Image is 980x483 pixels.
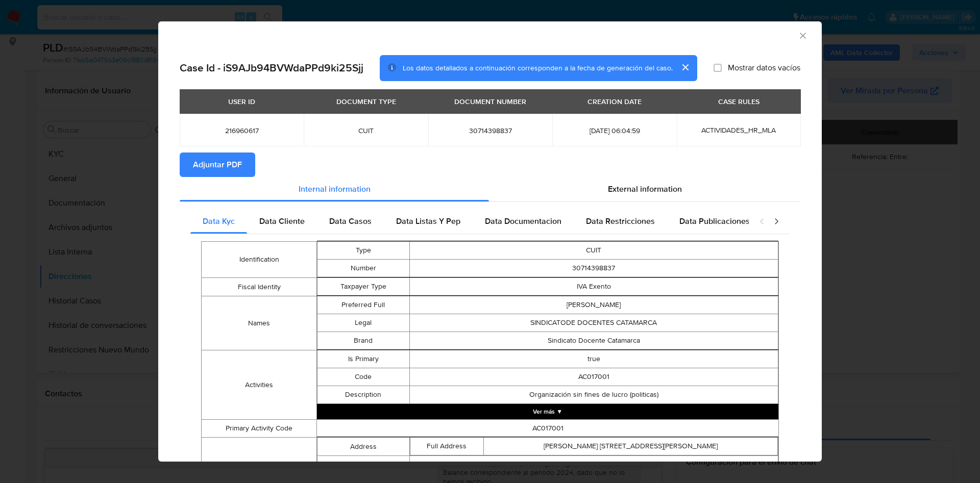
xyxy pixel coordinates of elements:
td: [PERSON_NAME] [STREET_ADDRESS][PERSON_NAME] [483,438,777,455]
td: Address [317,438,410,456]
span: Data Casos [329,215,372,227]
td: CUIT [409,242,778,260]
td: true [409,350,778,368]
td: Fiscal Identity [202,278,317,296]
td: Preferred Full [317,296,410,314]
span: Data Documentacion [485,215,561,227]
td: 30714398837 [409,260,778,277]
button: Cerrar ventana [798,31,807,40]
td: IVA Exento [409,278,778,296]
td: Organización sin fines de lucro (politicas) [409,386,778,404]
td: Legal [317,314,410,332]
span: CUIT [316,126,415,135]
td: Taxpayer Type [317,278,410,296]
span: [DATE] 06:04:59 [565,126,664,135]
td: Activities [202,350,317,420]
span: ACTIVIDADES_HR_MLA [701,125,776,135]
td: Names [202,296,317,350]
span: Data Kyc [203,215,235,227]
div: USER ID [222,93,261,110]
td: AC017001 [317,420,779,438]
div: CREATION DATE [581,93,648,110]
td: Code [317,368,410,386]
td: Brand [317,332,410,350]
span: Data Publicaciones [679,215,750,227]
td: Primary Activity Code [202,420,317,438]
td: Sindicato Docente Catamarca [409,332,778,350]
div: closure-recommendation-modal [158,21,822,462]
input: Mostrar datos vacíos [714,64,722,72]
td: Number [317,260,410,277]
td: [PERSON_NAME] [409,296,778,314]
span: 216960617 [192,126,291,135]
td: Document Income [317,456,410,474]
td: SINDICATODE DOCENTES CATAMARCA [409,314,778,332]
td: Type [317,242,410,260]
div: Detailed internal info [190,209,749,234]
button: cerrar [673,55,697,80]
td: Is Primary [317,350,410,368]
td: Identification [202,242,317,278]
h2: Case Id - iS9AJb94BVWdaPPd9ki25Sjj [180,61,363,74]
td: Full Address [410,438,483,455]
span: Data Cliente [259,215,305,227]
button: Expand array [317,404,778,419]
div: DOCUMENT NUMBER [448,93,532,110]
div: CASE RULES [712,93,766,110]
span: 30714398837 [440,126,540,135]
div: DOCUMENT TYPE [330,93,402,110]
span: Los datos detallados a continuación corresponden a la fecha de generación del caso. [403,63,673,73]
span: External information [608,183,682,195]
div: Detailed info [180,177,800,201]
td: 57800 [409,456,778,474]
span: Mostrar datos vacíos [728,63,800,73]
td: Description [317,386,410,404]
span: Data Listas Y Pep [396,215,460,227]
td: AC017001 [409,368,778,386]
span: Internal information [299,183,371,195]
button: Adjuntar PDF [180,152,255,177]
span: Adjuntar PDF [193,154,242,176]
span: Data Restricciones [586,215,655,227]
